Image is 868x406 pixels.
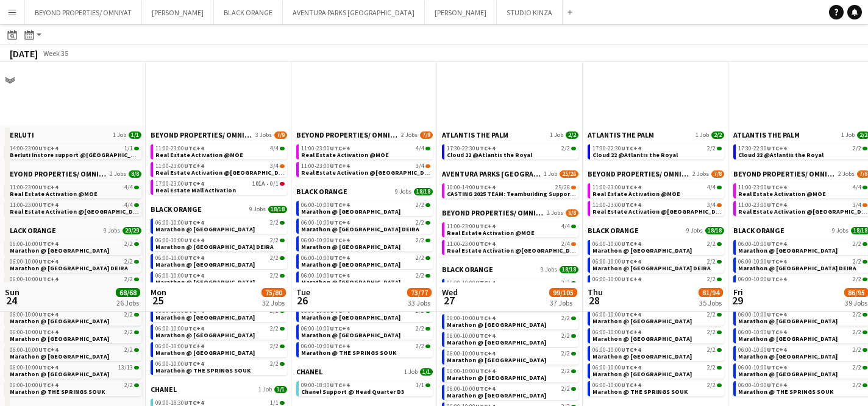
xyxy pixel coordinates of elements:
[447,184,495,191] span: 10:00-14:00
[38,275,58,283] span: UTC+4
[592,241,641,247] span: 06:00-10:00
[447,145,495,152] span: 17:30-22:30
[707,202,716,208] span: 3/4
[155,145,204,152] span: 11:00-23:00
[184,254,204,262] span: UTC+4
[38,183,58,191] span: UTC+4
[592,317,692,325] span: Marathon @ MALL OF THE EMIRATES
[10,257,139,271] a: 06:00-10:00UTC+42/2Marathon @ [GEOGRAPHIC_DATA] DEIRA
[155,243,274,251] span: Marathon @ CITY CENTRE DEIRA
[270,220,279,226] span: 2/2
[184,219,204,226] span: UTC+4
[5,226,141,406] div: BLACK ORANGE9 Jobs29/2906:00-10:00UTC+42/2Marathon @ [GEOGRAPHIC_DATA]06:00-10:00UTC+42/2Marathon...
[296,187,433,367] div: BLACK ORANGE9 Jobs18/1806:00-10:00UTC+42/2Marathon @ [GEOGRAPHIC_DATA]06:00-10:00UTC+42/2Marathon...
[255,131,272,139] span: 3 Jobs
[738,184,786,191] span: 11:00-23:00
[155,181,204,187] span: 17:00-23:00
[416,163,424,169] span: 3/4
[738,151,824,159] span: Cloud 22 @Atlantis the Royal
[184,180,204,187] span: UTC+4
[155,225,255,233] span: Marathon @ DUBAI HILLS MALL
[588,169,690,178] span: BEYOND PROPERTIES/ OMNIYAT
[592,201,722,215] a: 11:00-23:00UTC+43/4Real Estate Activation @[GEOGRAPHIC_DATA]
[124,276,133,282] span: 2/2
[301,225,419,233] span: Marathon @ CITY CENTRE DEIRA
[592,240,722,254] a: 06:00-10:00UTC+42/2Marathon @ [GEOGRAPHIC_DATA]
[561,223,570,229] span: 4/4
[301,243,400,251] span: Marathon @ FESTIVAL CITY MALL
[447,315,495,321] span: 06:00-10:00
[10,144,139,158] a: 14:00-23:00UTC+41/1Berluti Instore support @[GEOGRAPHIC_DATA]
[711,170,724,178] span: 7/8
[738,312,786,318] span: 06:00-10:00
[151,130,253,139] span: BEYOND PROPERTIES/ OMNIYAT
[442,169,541,178] span: AVENTURA PARKS DUBAI
[301,254,430,268] a: 06:00-10:00UTC+42/2Marathon @ [GEOGRAPHIC_DATA]
[25,1,142,24] button: BEYOND PROPERTIES/ OMNIYAT
[416,308,424,314] span: 2/2
[588,169,724,178] a: BEYOND PROPERTIES/ OMNIYAT2 Jobs7/8
[588,130,654,139] span: ATLANTIS THE PALM
[155,237,204,243] span: 06:00-10:00
[733,130,800,139] span: ATLANTIS THE PALM
[475,222,495,230] span: UTC+4
[151,205,202,214] span: BLACK ORANGE
[301,237,349,243] span: 06:00-10:00
[301,236,430,250] a: 06:00-10:00UTC+42/2Marathon @ [GEOGRAPHIC_DATA]
[447,247,583,254] span: Real Estate Activation @Nakheel mall
[38,257,58,265] span: UTC+4
[155,271,285,285] a: 06:00-10:00UTC+42/2Marathon @ [GEOGRAPHIC_DATA]
[561,145,570,152] span: 2/2
[249,206,266,213] span: 9 Jobs
[330,271,349,279] span: UTC+4
[155,236,285,250] a: 06:00-10:00UTC+42/2Marathon @ [GEOGRAPHIC_DATA] DEIRA
[129,131,141,139] span: 1/1
[738,183,867,197] a: 11:00-23:00UTC+44/4Real Estate Activation @MOE
[184,271,204,279] span: UTC+4
[733,226,784,235] span: BLACK ORANGE
[151,205,287,385] div: BLACK ORANGE9 Jobs18/1806:00-10:00UTC+42/2Marathon @ [GEOGRAPHIC_DATA]06:00-10:00UTC+42/2Marathon...
[555,184,570,191] span: 25/26
[447,229,535,237] span: Real Estate Activation @MOE
[301,145,349,152] span: 11:00-23:00
[738,144,867,158] a: 17:30-22:30UTC+42/2Cloud 22 @Atlantis the Royal
[442,169,578,178] a: AVENTURA PARKS [GEOGRAPHIC_DATA]1 Job25/26
[707,145,716,152] span: 2/2
[124,259,133,265] span: 2/2
[301,202,349,208] span: 06:00-10:00
[10,276,58,282] span: 06:00-10:00
[268,206,287,213] span: 18/18
[621,240,641,248] span: UTC+4
[301,169,437,177] span: Real Estate Activation @Nakheel mall
[767,183,786,191] span: UTC+4
[301,278,400,286] span: Marathon @ MALL OF THE EMIRATES
[155,163,204,169] span: 11:00-23:00
[853,259,861,265] span: 2/2
[442,130,578,169] div: ATLANTIS THE PALM1 Job2/217:30-22:30UTC+42/2Cloud 22 @Atlantis the Royal
[853,145,861,152] span: 2/2
[707,312,716,318] span: 2/2
[592,276,641,282] span: 06:00-10:00
[588,169,724,226] div: BEYOND PROPERTIES/ OMNIYAT2 Jobs7/811:00-23:00UTC+44/4Real Estate Activation @MOE11:00-23:00UTC+4...
[695,131,709,139] span: 1 Job
[767,240,786,248] span: UTC+4
[330,144,349,152] span: UTC+4
[155,307,285,321] a: 06:00-10:00UTC+42/2Marathon @ [GEOGRAPHIC_DATA]
[270,145,279,152] span: 4/4
[416,237,424,243] span: 2/2
[447,279,576,293] a: 06:00-10:00UTC+42/2Marathon @ [GEOGRAPHIC_DATA]
[5,130,141,169] div: BERLUTI1 Job1/114:00-23:00UTC+41/1Berluti Instore support @[GEOGRAPHIC_DATA]
[124,312,133,318] span: 2/2
[560,170,578,178] span: 25/26
[270,273,279,279] span: 2/2
[155,313,255,321] span: Marathon @ CITY CENTRE MIRDIF
[560,266,578,273] span: 18/18
[296,187,347,196] span: BLACK ORANGE
[416,220,424,226] span: 2/2
[296,187,433,196] a: BLACK ORANGE9 Jobs18/18
[692,170,709,178] span: 2 Jobs
[330,236,349,244] span: UTC+4
[10,247,109,254] span: Marathon @ DUBAI HILLS MALL
[425,1,497,24] button: [PERSON_NAME]
[129,170,141,178] span: 8/8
